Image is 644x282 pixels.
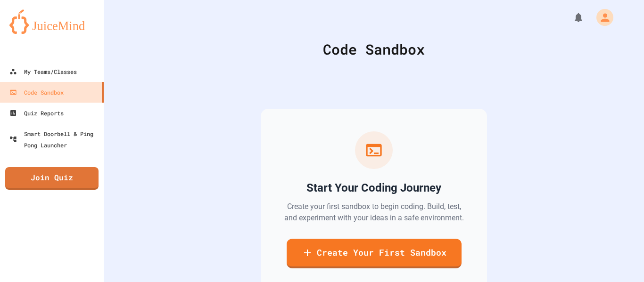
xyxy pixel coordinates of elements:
div: Smart Doorbell & Ping Pong Launcher [9,128,100,151]
div: My Teams/Classes [9,66,77,77]
a: Join Quiz [5,167,99,190]
div: Quiz Reports [9,107,64,119]
div: Code Sandbox [9,87,64,98]
p: Create your first sandbox to begin coding. Build, test, and experiment with your ideas in a safe ... [283,201,464,224]
div: My Account [586,7,616,28]
div: My Notifications [555,9,586,25]
h2: Start Your Coding Journey [306,180,441,195]
a: Create Your First Sandbox [287,239,462,268]
img: logo-orange.svg [9,9,94,34]
div: Code Sandbox [127,39,620,60]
